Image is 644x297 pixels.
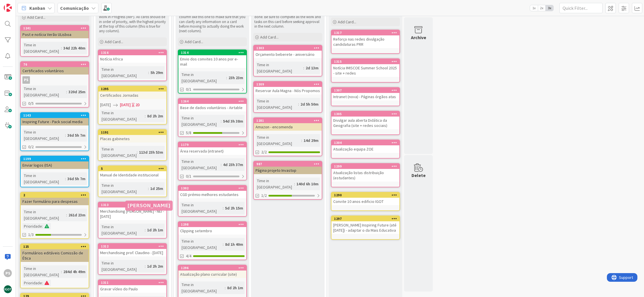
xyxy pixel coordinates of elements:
[331,140,400,159] a: 1304Atualização equipa ZOE
[538,5,546,11] span: 2x
[331,111,400,135] a: 1305Divulgar aula aberta Didática da Geografia (site + redes sociais)
[559,3,603,13] input: Quick Filter...
[20,61,89,108] a: 76Certificados voluntáriosPSTime in [GEOGRAPHIC_DATA]:320d 25m0/5
[22,129,65,142] div: Time in [GEOGRAPHIC_DATA]
[221,118,222,124] span: :
[98,86,166,92] div: 1295
[101,244,166,248] div: 1312
[254,51,322,58] div: Orçamento beberete - aniversário
[186,130,191,136] span: 5/8
[66,176,87,182] div: 36d 5h 7m
[178,142,246,147] div: 1179
[256,119,322,123] div: 1281
[67,89,87,95] div: 320d 25m
[146,227,165,233] div: 1d 2h 1m
[98,280,166,293] div: 1311Gravar vídeo do Paulo
[23,62,89,66] div: 76
[148,185,149,192] span: :
[331,164,399,182] div: 1299Atualização listas distribuição (estudantes)
[22,209,66,221] div: Time in [GEOGRAPHIC_DATA]
[331,140,399,153] div: 1304Atualização equipa ZOE
[20,192,89,239] a: 2Fazer formulário para despesasTime in [GEOGRAPHIC_DATA]:261d 23mPrioridade:1/3
[66,212,67,218] span: :
[98,165,167,197] a: 5Manual de Identidade institucionalTime in [GEOGRAPHIC_DATA]:1d 25m
[331,145,399,153] div: Atualização equipa ZOE
[185,39,203,44] span: Add Card...
[178,142,246,155] div: 1179Área reservada (intranet)
[331,169,399,182] div: Atualização listas distribuição (estudantes)
[331,30,400,54] a: 1317Reforço nas redes divulgação candidaturas PRR
[136,102,140,108] div: 2D
[98,50,166,63] div: 1316Notícia Africa
[253,161,322,200] a: 987Página projeto InvastopTime in [GEOGRAPHIC_DATA]:140d 6h 10m1/2
[149,185,165,192] div: 1d 25m
[334,88,399,92] div: 1307
[254,123,322,131] div: Amazon - encomenda
[411,34,426,41] div: Archive
[98,166,166,171] div: 5
[21,113,89,125] div: 1143Inspiring Future - Pack social media
[223,205,224,211] span: :
[21,62,89,67] div: 76
[331,59,399,64] div: 1315
[178,99,246,104] div: 1264
[21,26,89,38] div: 1241Post e notícia Verão ULisboa
[22,172,65,185] div: Time in [GEOGRAPHIC_DATA]
[227,75,245,81] div: 23h 23m
[98,86,167,125] a: 1295Certificados Jornadas[DATE][DATE]2DTime in [GEOGRAPHIC_DATA]:8d 2h 2m
[331,198,399,205] div: Convite 10 anos edificio IGOT
[222,118,245,124] div: 54d 3h 38m
[23,193,89,197] div: 2
[331,58,400,83] a: 1315Notícia IMISCOE Summer School 2025 - site + redes
[331,221,399,234] div: [PERSON_NAME] Inspiring Future (até [DATE]) - adaptar o da Mais Educativa
[98,280,166,285] div: 1311
[101,281,166,285] div: 1311
[331,30,399,48] div: 1317Reforço nas redes divulgação candidaturas PRR
[98,285,166,293] div: Gravar vídeo do Paulo
[334,112,399,116] div: 1305
[148,69,149,76] span: :
[334,31,399,35] div: 1317
[331,193,399,205] div: 1290Convite 10 anos edificio IGOT
[254,82,322,87] div: 1309
[12,1,26,8] span: Support
[137,149,138,155] span: :
[254,167,322,174] div: Página projeto Invastop
[331,193,399,198] div: 1290
[331,64,399,77] div: Notícia IMISCOE Summer School 2025 - site + redes
[253,81,322,113] a: 1309Reservar Aula Magna - Nós PropomosTime in [GEOGRAPHIC_DATA]:2d 5h 50m
[100,260,145,273] div: Time in [GEOGRAPHIC_DATA]
[181,51,246,55] div: 1314
[331,216,400,240] a: 1297[PERSON_NAME] Inspiring Future (até [DATE]) - adaptar o da Mais Educativa
[334,164,399,168] div: 1299
[21,62,89,75] div: 76Certificados voluntários
[66,89,67,95] span: :
[21,76,89,84] div: PS
[98,92,166,99] div: Certificados Jornadas
[23,245,89,249] div: 125
[303,65,304,71] span: :
[224,241,245,247] div: 8d 1h 40m
[22,42,61,54] div: Time in [GEOGRAPHIC_DATA]
[256,134,301,147] div: Time in [GEOGRAPHIC_DATA]
[21,156,89,161] div: 1199
[299,101,320,107] div: 2d 5h 50m
[180,238,223,251] div: Time in [GEOGRAPHIC_DATA]
[178,50,246,55] div: 1314
[178,147,246,155] div: Área reservada (intranet)
[178,221,247,260] a: 1298Clipping setembroTime in [GEOGRAPHIC_DATA]:8d 1h 40m4/4
[4,285,12,293] img: avatar
[98,49,167,81] a: 1316Notícia AfricaTime in [GEOGRAPHIC_DATA]:5h 29m
[331,88,399,100] div: 1307Intranet (nova) - Páginas órgãos atas
[98,202,166,207] div: 1313
[65,132,66,138] span: :
[22,265,61,278] div: Time in [GEOGRAPHIC_DATA]
[298,101,299,107] span: :
[178,99,246,111] div: 1264Base de dados voluntários - Airtable
[226,75,227,81] span: :
[181,143,246,147] div: 1179
[254,118,322,131] div: 1281Amazon - encomenda
[411,172,426,179] div: Delete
